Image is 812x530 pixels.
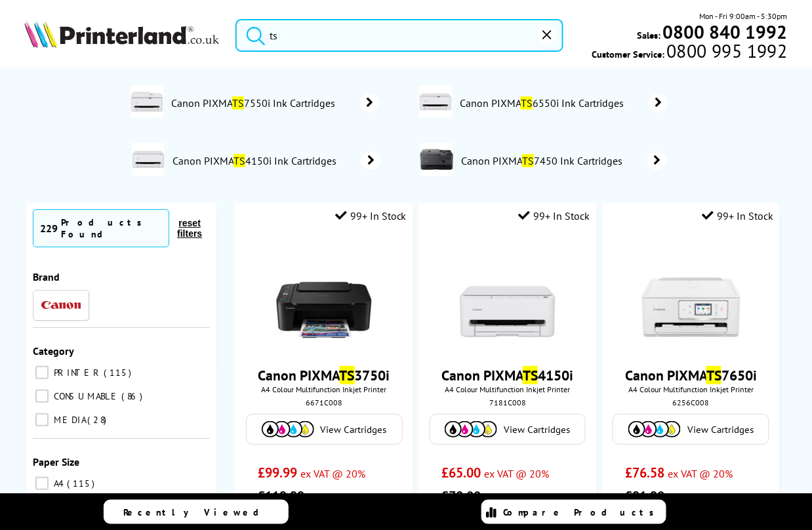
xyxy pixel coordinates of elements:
input: Search produc [235,19,563,52]
span: inc VAT [484,491,516,504]
a: View Cartridges [437,421,579,438]
img: Cartridges [445,421,497,438]
a: Canon PIXMATS7650i [625,366,757,384]
span: Brand [33,270,60,283]
span: Recently Viewed [123,506,272,518]
input: A4 115 [35,477,49,490]
mark: TS [232,96,244,110]
a: Canon PIXMATS3750i [258,366,390,384]
mark: TS [523,366,538,384]
img: TS7450a-Deptimage.jpg [420,143,453,176]
img: canon-ts6550i-deptimage.jpg [419,85,452,118]
span: MEDIA [51,414,86,426]
a: Canon PIXMATS7550i Ink Cartridges [170,85,380,121]
span: 28 [87,414,110,426]
span: £99.99 [258,464,298,481]
span: Canon PIXMA 7450 Ink Cartridges [460,154,628,167]
span: inc VAT [308,491,340,504]
a: Canon PIXMATS4150i [441,366,573,384]
span: View Cartridges [504,423,570,436]
a: Canon PIXMATS7450 Ink Cartridges [460,143,667,178]
input: PRINTER 115 [35,366,49,379]
span: 115 [104,367,134,378]
img: canon-ts4150i-deptimage.jpg [132,143,165,176]
mark: TS [706,366,721,384]
span: ex VAT @ 20% [668,467,733,480]
a: 0800 840 1992 [661,26,788,38]
span: £76.58 [625,464,664,481]
span: 0800 995 1992 [664,45,787,57]
span: Paper Size [33,455,79,468]
span: PRINTER [51,367,102,378]
span: £119.99 [258,488,305,505]
div: 99+ In Stock [519,209,590,222]
span: Category [33,344,74,357]
span: £65.00 [441,464,481,481]
span: A4 Colour Multifunction Inkjet Printer [241,384,406,394]
div: 7181C008 [428,397,586,407]
a: View Cartridges [620,421,762,438]
span: ex VAT @ 20% [484,467,549,480]
span: inc VAT [668,491,700,504]
span: View Cartridges [687,423,754,436]
b: 0800 840 1992 [663,20,788,44]
mark: TS [522,154,534,167]
span: A4 [51,478,66,489]
img: canon-ts7550i-deptimage.jpg [131,85,163,118]
a: View Cartridges [253,421,396,438]
a: Canon PIXMATS6550i Ink Cartridges [458,85,668,121]
img: canon-ts3750i-front-small.jpg [275,245,373,344]
span: A4 Colour Multifunction Inkjet Printer [425,384,590,394]
mark: TS [233,154,245,167]
span: 86 [121,390,146,402]
span: View Cartridges [321,423,387,436]
div: 99+ In Stock [702,209,773,222]
div: 6671C008 [245,397,403,407]
a: Recently Viewed [104,500,289,524]
span: Canon PIXMA 4150i Ink Cartridges [171,154,342,167]
mark: TS [340,366,355,384]
img: Canon [41,301,81,310]
span: Sales: [638,29,661,41]
img: Cartridges [262,421,314,438]
img: Cartridges [628,421,681,438]
span: Canon PIXMA 7550i Ink Cartridges [170,96,340,110]
span: 229 [40,222,58,235]
span: CONSUMABLE [51,390,120,402]
span: Mon - Fri 9:00am - 5:30pm [700,10,788,22]
div: 6256C008 [612,397,770,407]
input: CONSUMABLE 86 [35,390,49,403]
a: Canon PIXMATS4150i Ink Cartridges [171,143,381,178]
button: reset filters [169,217,210,239]
input: MEDIA 28 [35,413,49,426]
mark: TS [521,96,533,110]
img: canon-ts4150i-front-small.jpg [458,245,557,344]
span: A4 Colour Multifunction Inkjet Printer [609,384,773,394]
img: canon-TS7650i-front-small.jpg [642,245,741,344]
span: £78.00 [441,488,481,505]
span: Compare Products [503,506,662,518]
span: 115 [67,478,98,489]
span: Canon PIXMA 6550i Ink Cartridges [458,96,629,110]
a: Printerland Logo [24,20,219,51]
span: Customer Service: [592,45,787,60]
div: Products Found [61,216,162,240]
a: Compare Products [481,500,666,524]
span: ex VAT @ 20% [301,467,366,480]
div: 99+ In Stock [335,209,407,222]
img: Printerland Logo [24,20,219,48]
span: £91.90 [625,488,664,505]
